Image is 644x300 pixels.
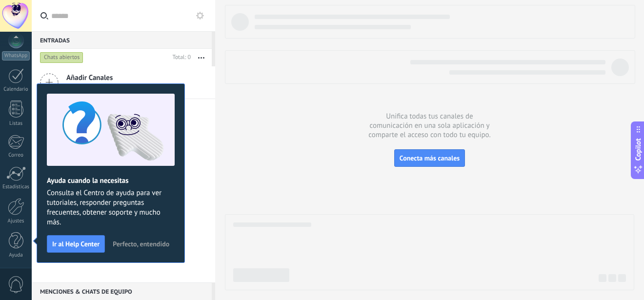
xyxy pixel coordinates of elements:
[108,237,174,251] button: Perfecto, entendido
[47,176,175,185] h2: Ayuda cuando la necesitas
[2,86,30,93] div: Calendario
[113,240,169,247] span: Perfecto, entendido
[66,82,184,92] span: Captura leads desde Whatsapp y más!
[47,188,175,227] span: Consulta el Centro de ayuda para ver tutoriales, responder preguntas frecuentes, obtener soporte ...
[47,235,105,253] button: Ir al Help Center
[633,138,643,160] span: Copilot
[2,152,30,159] div: Correo
[52,240,100,247] span: Ir al Help Center
[32,31,212,49] div: Entradas
[2,252,30,259] div: Ayuda
[169,53,191,62] div: Total: 0
[2,184,30,190] div: Estadísticas
[66,73,184,82] span: Añadir Canales
[2,120,30,127] div: Listas
[2,218,30,224] div: Ajustes
[2,51,30,60] div: WhatsApp
[394,149,465,167] button: Conecta más canales
[32,282,212,300] div: Menciones & Chats de equipo
[400,154,460,162] span: Conecta más canales
[40,52,83,63] div: Chats abiertos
